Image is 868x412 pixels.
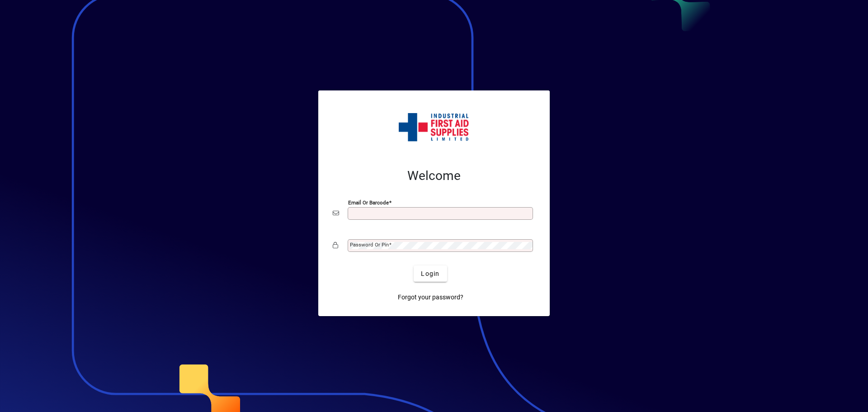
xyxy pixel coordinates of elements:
mat-label: Email or Barcode [348,199,389,206]
button: Login [414,265,447,282]
span: Login [421,269,439,279]
h2: Welcome [333,168,535,184]
mat-label: Password or Pin [350,242,389,248]
a: Forgot your password? [394,289,467,305]
span: Forgot your password? [398,293,463,302]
